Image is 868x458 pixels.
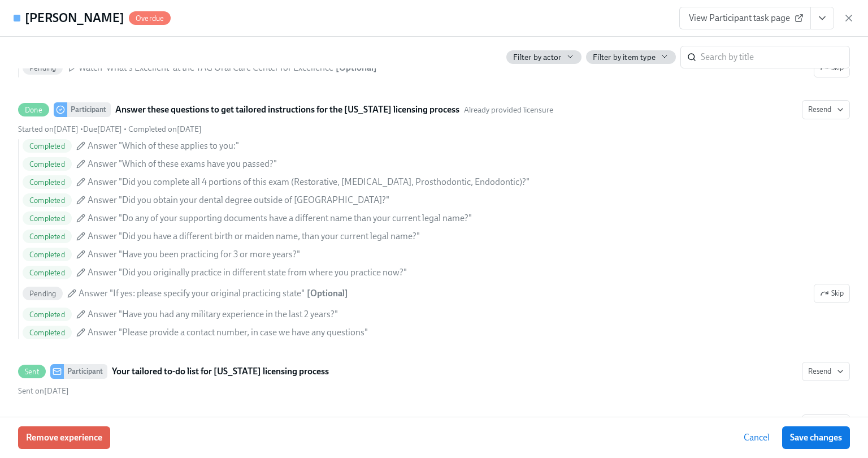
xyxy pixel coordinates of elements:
[689,12,801,24] span: View Participant task page
[88,266,407,279] span: Answer "Did you originally practice in different state from where you practice now?"
[23,232,72,241] span: Completed
[88,212,472,224] span: Answer "Do any of your supporting documents have a different name than your current legal name?"
[23,214,72,223] span: Completed
[586,50,676,64] button: Filter by item type
[782,426,850,449] button: Save changes
[67,102,111,117] div: Participant
[18,368,46,376] span: Sent
[802,414,850,434] button: DoneParticipantProvide us with some extra info for the [US_STATE] state applicationNew License & ...
[814,284,850,303] button: DoneParticipantAnswer these questions to get tailored instructions for the [US_STATE] licensing p...
[88,194,389,206] span: Answer "Did you obtain your dental degree outside of [GEOGRAPHIC_DATA]?"
[790,432,842,443] span: Save changes
[593,52,656,63] span: Filter by item type
[112,365,329,378] strong: Your tailored to-do list for [US_STATE] licensing process
[88,248,300,261] span: Answer "Have you been practicing for 3 or more years?"
[18,124,202,135] div: • •
[88,140,239,152] span: Answer "Which of these applies to you:"
[810,7,834,29] button: View task page
[88,176,530,188] span: Answer "Did you complete all 4 portions of this exam (Restorative, [MEDICAL_DATA], Prosthodontic,...
[701,46,850,68] input: Search by title
[808,104,844,115] span: Resend
[808,366,844,377] span: Resend
[506,50,581,64] button: Filter by actor
[25,10,124,27] h4: [PERSON_NAME]
[23,196,72,205] span: Completed
[115,103,459,116] strong: Answer these questions to get tailored instructions for the [US_STATE] licensing process
[18,124,79,134] span: Thursday, June 26th 2025, 1:01 pm
[679,7,811,29] a: View Participant task page
[83,124,122,134] span: Saturday, June 28th 2025, 1:00 pm
[744,432,770,443] span: Cancel
[79,287,305,300] span: Answer "If yes: please specify your original practicing state"
[18,386,69,396] span: Monday, June 30th 2025, 5:49 am
[88,158,277,170] span: Answer "Which of these exams have you passed?"
[23,250,72,259] span: Completed
[88,326,368,339] span: Answer "Please provide a contact number, in case we have any questions"
[88,230,420,243] span: Answer "Did you have a different birth or maiden name, than your current legal name?"
[18,426,110,449] button: Remove experience
[820,288,844,299] span: Skip
[129,14,171,23] span: Overdue
[307,287,348,300] div: [ Optional ]
[736,426,778,449] button: Cancel
[23,290,63,298] span: Pending
[802,362,850,381] button: SentParticipantYour tailored to-do list for [US_STATE] licensing processSent on[DATE]
[802,100,850,119] button: DoneParticipantAnswer these questions to get tailored instructions for the [US_STATE] licensing p...
[23,178,72,187] span: Completed
[23,269,72,277] span: Completed
[23,310,72,319] span: Completed
[128,124,202,134] span: Monday, June 30th 2025, 5:49 am
[464,105,553,115] span: This task uses the "Already provided licensure" audience
[513,52,561,63] span: Filter by actor
[18,106,49,114] span: Done
[23,160,72,168] span: Completed
[23,329,72,337] span: Completed
[23,142,72,150] span: Completed
[26,432,102,443] span: Remove experience
[64,364,107,379] div: Participant
[88,308,338,321] span: Answer "Have you had any military experience in the last 2 years?"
